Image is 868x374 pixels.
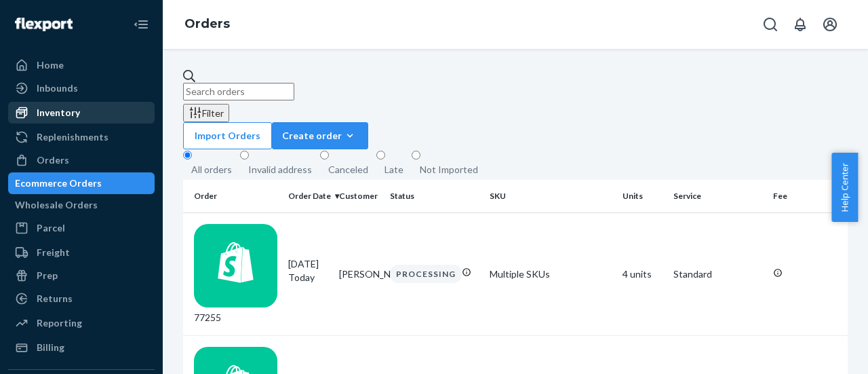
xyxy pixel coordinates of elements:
[8,312,155,334] a: Reporting
[673,267,762,281] p: Standard
[240,151,249,160] input: Invalid address
[37,153,69,167] div: Orders
[37,221,65,235] div: Parcel
[37,106,80,119] div: Inventory
[272,122,368,149] button: Create order
[8,102,155,124] a: Inventory
[328,163,368,176] div: Canceled
[183,104,229,122] button: Filter
[8,217,155,239] a: Parcel
[37,58,64,72] div: Home
[15,198,98,212] div: Wholesale Orders
[8,265,155,286] a: Prep
[183,83,294,100] input: Search orders
[816,11,844,38] button: Open account menu
[174,5,241,44] ol: breadcrumbs
[8,337,155,358] a: Billing
[334,212,384,335] td: [PERSON_NAME]
[8,126,155,148] a: Replenishments
[37,341,64,354] div: Billing
[787,11,814,38] button: Open notifications
[412,151,420,160] input: Not Imported
[668,180,768,212] th: Service
[191,163,232,176] div: All orders
[37,81,78,95] div: Inbounds
[8,149,155,171] a: Orders
[8,54,155,76] a: Home
[15,176,102,190] div: Ecommerce Orders
[37,316,82,330] div: Reporting
[339,190,379,202] div: Customer
[288,271,328,284] p: Today
[757,11,784,38] button: Open Search Box
[183,122,272,149] button: Import Orders
[37,130,108,144] div: Replenishments
[183,151,192,160] input: All orders
[420,163,478,176] div: Not Imported
[8,242,155,263] a: Freight
[8,172,155,194] a: Ecommerce Orders
[248,163,312,176] div: Invalid address
[37,246,70,259] div: Freight
[484,212,617,335] td: Multiple SKUs
[37,292,73,305] div: Returns
[768,180,848,212] th: Fee
[194,224,277,324] div: 77255
[384,163,403,176] div: Late
[8,194,155,216] a: Wholesale Orders
[617,212,668,335] td: 4 units
[184,16,230,31] a: Orders
[37,269,58,282] div: Prep
[8,288,155,310] a: Returns
[617,180,668,212] th: Units
[484,180,617,212] th: SKU
[282,129,358,143] div: Create order
[320,151,329,160] input: Canceled
[283,180,334,212] th: Order Date
[831,153,858,222] button: Help Center
[189,106,224,120] div: Filter
[288,257,328,284] div: [DATE]
[376,151,385,160] input: Late
[127,11,155,38] button: Close Navigation
[8,77,155,99] a: Inbounds
[384,180,484,212] th: Status
[390,265,462,283] div: PROCESSING
[183,180,283,212] th: Order
[15,18,73,31] img: Flexport logo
